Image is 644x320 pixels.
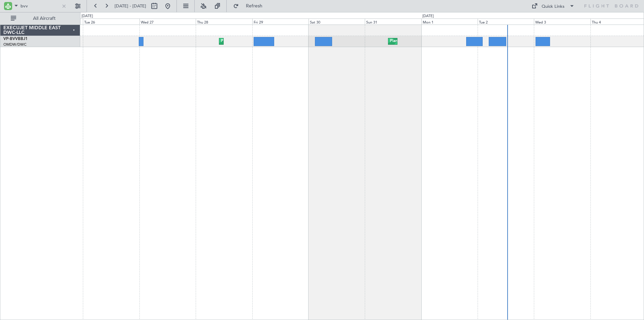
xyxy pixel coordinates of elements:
[365,18,421,25] div: Sun 31
[7,13,73,24] button: All Aircraft
[252,18,309,25] div: Fri 29
[3,42,27,47] a: OMDW/DWC
[139,18,196,25] div: Wed 27
[390,36,456,46] div: Planned Maint Dubai (Al Maktoum Intl)
[18,16,71,21] span: All Aircraft
[542,3,565,10] div: Quick Links
[534,18,590,25] div: Wed 3
[196,18,252,25] div: Thu 28
[230,1,270,11] button: Refresh
[221,36,287,46] div: Planned Maint Dubai (Al Maktoum Intl)
[21,1,59,11] input: A/C (Reg. or Type)
[3,37,28,41] a: VP-BVVBBJ1
[478,18,534,25] div: Tue 2
[309,18,365,25] div: Sat 30
[83,18,139,25] div: Tue 26
[528,1,578,11] button: Quick Links
[3,37,18,41] span: VP-BVV
[421,18,478,25] div: Mon 1
[82,13,93,19] div: [DATE]
[422,13,434,19] div: [DATE]
[115,3,146,9] span: [DATE] - [DATE]
[240,4,268,8] span: Refresh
